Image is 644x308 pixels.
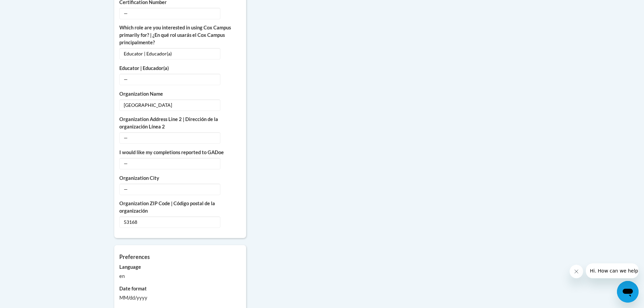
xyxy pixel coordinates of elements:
iframe: Message from company [586,263,639,278]
div: en [119,273,241,280]
label: I would like my completions reported to GADoe [119,149,241,156]
span: — [119,158,220,169]
span: — [119,184,220,195]
span: — [119,132,220,144]
span: 53168 [119,216,220,228]
label: Which role are you interested in using Cox Campus primarily for? | ¿En qué rol usarás el Cox Camp... [119,24,241,46]
h5: Preferences [119,254,241,260]
label: Organization ZIP Code | Código postal de la organización [119,200,241,215]
label: Organization City [119,174,241,182]
iframe: Close message [570,265,583,278]
label: Organization Address Line 2 | Dirección de la organización Línea 2 [119,116,241,131]
span: — [119,8,220,19]
span: Educator | Educador(a) [119,48,220,60]
span: [GEOGRAPHIC_DATA] [119,99,220,111]
label: Educator | Educador(a) [119,65,241,72]
span: Hi. How can we help? [4,5,55,10]
label: Language [119,263,241,271]
label: Organization Name [119,90,241,98]
iframe: Button to launch messaging window [617,281,639,303]
label: Date format [119,285,241,292]
span: — [119,74,220,85]
div: MM/dd/yyyy [119,294,241,302]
